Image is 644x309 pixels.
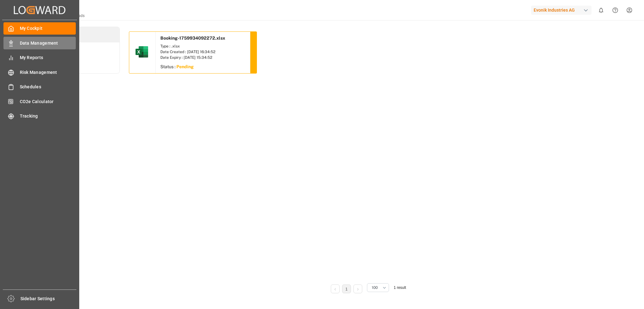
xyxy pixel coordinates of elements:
[20,113,76,119] span: Tracking
[346,287,348,291] a: 1
[331,284,340,293] li: Previous Page
[20,40,76,47] span: Data Management
[160,49,245,55] div: Date Created : [DATE] 16:34:52
[367,283,389,292] button: open menu
[531,4,594,16] button: Evonik Industries AG
[394,285,406,290] span: 1 result
[353,284,362,293] li: Next Page
[160,55,245,60] div: Date Expiry : [DATE] 15:34:52
[20,295,77,302] span: Sidebar Settings
[594,3,608,17] button: show 0 new notifications
[20,84,76,90] span: Schedules
[156,62,250,73] div: Status :
[20,54,76,61] span: My Reports
[3,110,76,122] a: Tracking
[3,81,76,93] a: Schedules
[3,22,76,35] a: My Cockpit
[608,3,622,17] button: Help Center
[20,69,76,76] span: Risk Management
[342,284,351,293] li: 1
[134,44,149,59] img: microsoft-excel-2019--v1.png
[20,25,76,32] span: My Cockpit
[3,66,76,78] a: Risk Management
[531,6,591,15] div: Evonik Industries AG
[372,285,378,290] span: 100
[20,98,76,105] span: CO2e Calculator
[176,64,194,69] sapn: Pending
[160,43,245,49] div: Type : .xlsx
[3,37,76,49] a: Data Management
[3,95,76,108] a: CO2e Calculator
[160,36,225,41] span: Booking-1759934092272.xlsx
